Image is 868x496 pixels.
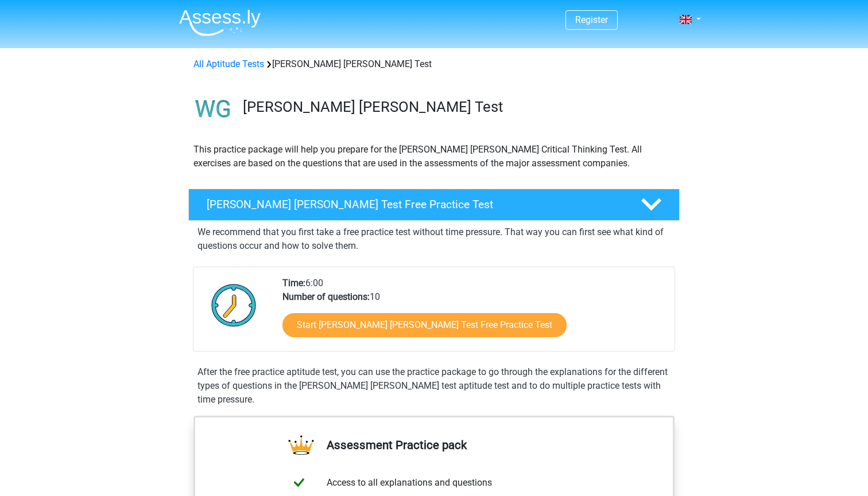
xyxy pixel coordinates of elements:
[282,313,567,337] a: Start [PERSON_NAME] [PERSON_NAME] Test Free Practice Test
[205,276,263,334] img: Clock
[207,198,622,211] h4: [PERSON_NAME] [PERSON_NAME] Test Free Practice Test
[184,189,684,221] a: [PERSON_NAME] [PERSON_NAME] Test Free Practice Test
[189,57,679,71] div: [PERSON_NAME] [PERSON_NAME] Test
[189,85,238,134] img: watson glaser test
[282,278,305,288] b: Time:
[193,58,264,69] a: All Aptitude Tests
[243,98,671,116] h3: [PERSON_NAME] [PERSON_NAME] Test
[274,276,674,351] div: 6:00 10
[282,291,370,302] b: Number of questions:
[193,365,675,407] div: After the free practice aptitude test, you can use the practice package to go through the explana...
[197,225,671,253] p: We recommend that you first take a free practice test without time pressure. That way you can fir...
[193,143,675,170] p: This practice package will help you prepare for the [PERSON_NAME] [PERSON_NAME] Critical Thinking...
[575,14,608,25] a: Register
[179,9,261,36] img: Assessly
